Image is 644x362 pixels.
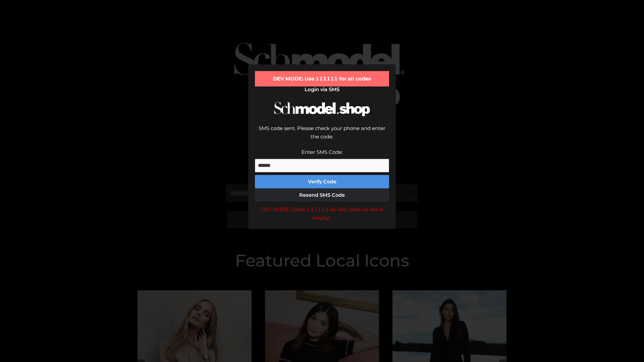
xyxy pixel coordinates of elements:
h2: Login via SMS [255,86,389,93]
div: SMS code sent. Please check your phone and enter the code. [255,124,389,148]
div: DEV MODE: Use 111111 for all codes [255,71,389,86]
button: Verify Code [255,175,389,188]
label: Enter SMS Code: [302,149,343,155]
img: Schmodel Logo [272,96,372,122]
button: Resend SMS Code [255,188,389,202]
div: DEV MODE: Enter 111111 as SMS code (or leave empty). [255,205,389,222]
